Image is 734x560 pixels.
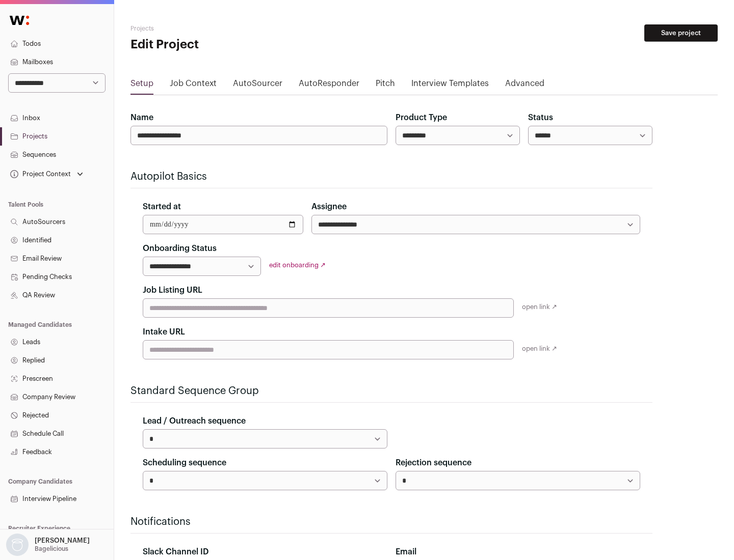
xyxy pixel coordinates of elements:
[269,262,326,268] a: edit onboarding ↗
[396,546,640,558] div: Email
[130,111,153,124] label: Name
[130,515,652,529] h2: Notifications
[170,77,217,94] a: Job Context
[143,284,202,296] label: Job Listing URL
[299,77,359,94] a: AutoResponder
[396,111,447,124] label: Product Type
[411,77,489,94] a: Interview Templates
[130,77,153,94] a: Setup
[6,534,29,556] img: nopic.png
[311,201,347,213] label: Assignee
[396,457,471,469] label: Rejection sequence
[8,167,85,181] button: Open dropdown
[35,537,90,545] p: [PERSON_NAME]
[4,10,35,31] img: Wellfound
[376,77,395,94] a: Pitch
[233,77,282,94] a: AutoSourcer
[143,326,185,338] label: Intake URL
[130,170,652,184] h2: Autopilot Basics
[130,384,652,398] h2: Standard Sequence Group
[143,201,181,213] label: Started at
[644,24,718,42] button: Save project
[528,111,553,124] label: Status
[130,24,326,33] h2: Projects
[143,415,246,427] label: Lead / Outreach sequence
[130,37,326,53] h1: Edit Project
[4,534,92,556] button: Open dropdown
[143,242,217,255] label: Onboarding Status
[143,457,226,469] label: Scheduling sequence
[143,546,208,558] label: Slack Channel ID
[505,77,544,94] a: Advanced
[35,545,68,553] p: Bagelicious
[8,170,71,178] div: Project Context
